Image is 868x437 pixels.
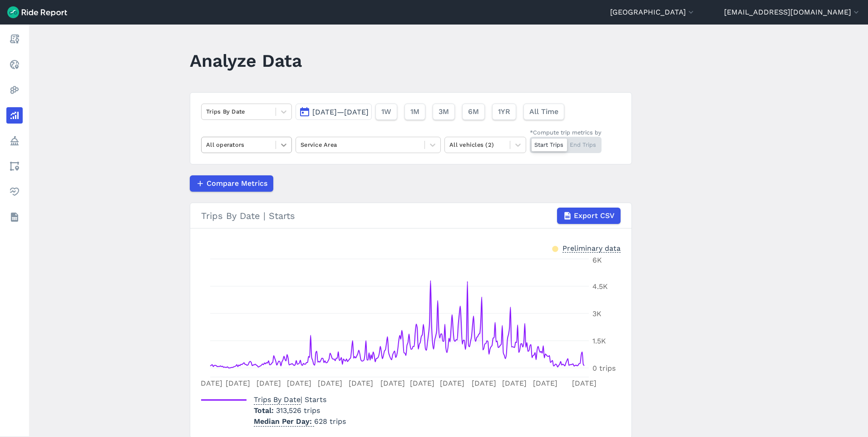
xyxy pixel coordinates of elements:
[256,379,281,387] tspan: [DATE]
[254,392,301,405] span: Trips By Date
[724,7,861,18] button: [EMAIL_ADDRESS][DOMAIN_NAME]
[433,104,455,120] button: 3M
[404,104,425,120] button: 1M
[381,106,391,117] span: 1W
[6,107,23,124] a: Analyze
[380,379,405,387] tspan: [DATE]
[276,406,320,415] span: 313,526 trips
[312,108,369,116] span: [DATE]—[DATE]
[226,379,250,387] tspan: [DATE]
[318,379,342,387] tspan: [DATE]
[439,106,449,117] span: 3M
[562,243,621,253] div: Preliminary data
[410,379,434,387] tspan: [DATE]
[410,106,419,117] span: 1M
[6,82,23,98] a: Heatmaps
[462,104,485,120] button: 6M
[6,133,23,149] a: Policy
[375,104,397,120] button: 1W
[6,209,23,225] a: Datasets
[6,184,23,200] a: Health
[530,128,602,137] div: *Compute trip metrics by
[207,178,267,189] span: Compare Metrics
[7,6,67,18] img: Ride Report
[492,104,516,120] button: 1YR
[198,379,222,387] tspan: [DATE]
[502,379,527,387] tspan: [DATE]
[190,175,273,192] button: Compare Metrics
[6,31,23,47] a: Report
[472,379,496,387] tspan: [DATE]
[201,208,621,224] div: Trips By Date | Starts
[592,282,608,291] tspan: 4.5K
[254,416,346,427] p: 628 trips
[592,309,602,318] tspan: 3K
[529,106,558,117] span: All Time
[254,395,326,404] span: | Starts
[6,56,23,73] a: Realtime
[533,379,557,387] tspan: [DATE]
[557,208,621,224] button: Export CSV
[572,379,597,387] tspan: [DATE]
[592,337,606,345] tspan: 1.5K
[6,158,23,174] a: Areas
[498,106,510,117] span: 1YR
[574,210,615,221] span: Export CSV
[610,7,695,18] button: [GEOGRAPHIC_DATA]
[296,104,372,120] button: [DATE]—[DATE]
[254,414,314,427] span: Median Per Day
[440,379,464,387] tspan: [DATE]
[349,379,373,387] tspan: [DATE]
[523,104,564,120] button: All Time
[592,256,602,264] tspan: 6K
[287,379,311,387] tspan: [DATE]
[254,406,276,415] span: Total
[468,106,479,117] span: 6M
[190,48,302,73] h1: Analyze Data
[592,364,616,372] tspan: 0 trips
